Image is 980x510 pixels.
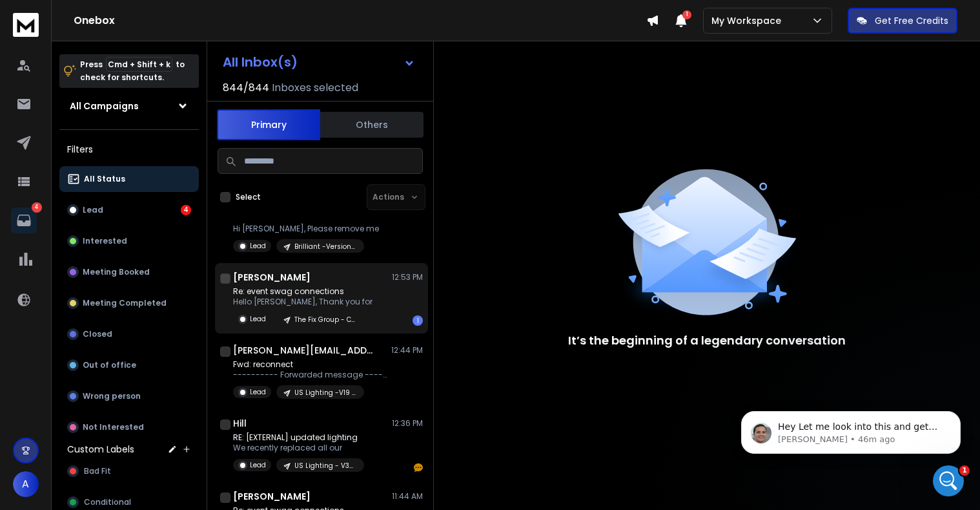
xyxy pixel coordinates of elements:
[59,259,199,285] button: Meeting Booked
[392,272,423,282] p: 12:53 PM
[711,14,786,27] p: My Workspace
[59,228,199,254] button: Interested
[32,202,42,213] p: 4
[59,93,199,119] button: All Campaigns
[233,344,375,357] h1: [PERSON_NAME][EMAIL_ADDRESS][DOMAIN_NAME]
[223,80,269,96] span: 844 / 844
[13,471,39,497] button: A
[568,332,846,350] p: It’s the beginning of a legendary conversation
[84,497,131,507] span: Conditional
[959,465,970,476] span: 1
[181,205,191,215] div: 4
[294,461,356,471] p: US Lighting - V39 Messaging > Savings 2025 - Industry: open - [PERSON_NAME]
[391,345,423,356] p: 12:44 PM
[233,271,311,284] h1: [PERSON_NAME]
[106,57,172,72] span: Cmd + Shift + k
[722,384,980,475] iframe: Intercom notifications message
[250,314,266,324] p: Lead
[875,14,948,27] p: Get Free Credits
[83,391,141,401] p: Wrong person
[294,315,356,324] p: The Fix Group - C6V1 - Event Swag
[59,321,199,347] button: Closed
[83,298,167,308] p: Meeting Completed
[392,491,423,502] p: 11:44 AM
[233,417,247,430] h1: Hill
[233,443,364,453] p: We recently replaced all our
[74,13,646,28] h1: Onebox
[59,383,199,409] button: Wrong person
[413,315,423,326] div: 1
[223,56,298,69] h1: All Inbox(s)
[233,297,373,307] p: Hello [PERSON_NAME], Thank you for
[250,241,266,251] p: Lead
[84,174,125,184] p: All Status
[59,197,199,223] button: Lead4
[233,370,388,380] p: ---------- Forwarded message --------- From: [PERSON_NAME]
[272,80,358,96] h3: Inboxes selected
[13,13,39,37] img: logo
[11,207,37,233] a: 4
[80,58,185,84] p: Press to check for shortcuts.
[233,432,364,443] p: RE: [EXTERNAL] updated lighting
[294,388,356,398] p: US Lighting -V19 Messaging - Cold Lead Retarget - [PERSON_NAME]
[233,490,311,503] h1: [PERSON_NAME]
[250,387,266,397] p: Lead
[59,458,199,484] button: Bad Fit
[59,166,199,192] button: All Status
[83,329,112,339] p: Closed
[83,205,103,215] p: Lead
[682,10,691,19] span: 1
[59,414,199,440] button: Not Interested
[84,466,111,476] span: Bad Fit
[392,418,423,429] p: 12:36 PM
[233,359,388,370] p: Fwd: reconnect
[933,465,964,496] iframe: Intercom live chat
[236,192,261,202] label: Select
[59,140,199,158] h3: Filters
[70,100,139,112] h1: All Campaigns
[294,242,356,251] p: Brilliant -Version 2: Mid-Enterprise Open Tech Companies (1,000–10,000 Employees)
[233,224,379,234] p: Hi [PERSON_NAME], Please remove me
[320,111,424,139] button: Others
[217,109,320,140] button: Primary
[83,236,127,246] p: Interested
[83,422,144,432] p: Not Interested
[83,360,136,370] p: Out of office
[59,290,199,316] button: Meeting Completed
[250,460,266,470] p: Lead
[848,8,957,34] button: Get Free Credits
[233,286,373,297] p: Re: event swag connections
[59,352,199,378] button: Out of office
[83,267,150,277] p: Meeting Booked
[67,443,134,456] h3: Custom Labels
[212,49,425,75] button: All Inbox(s)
